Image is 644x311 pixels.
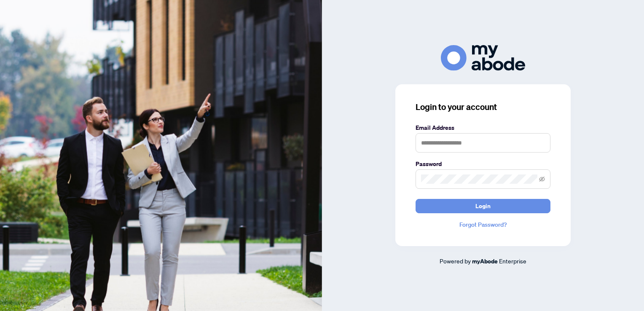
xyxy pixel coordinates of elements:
label: Password [416,159,550,169]
span: Enterprise [499,257,526,265]
span: Powered by [440,257,471,265]
span: eye-invisible [539,176,545,182]
span: Login [475,199,491,213]
a: myAbode [472,257,498,266]
img: ma-logo [441,45,525,71]
label: Email Address [416,123,550,132]
h3: Login to your account [416,101,550,113]
a: Forgot Password? [416,220,550,229]
button: Login [416,199,550,213]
